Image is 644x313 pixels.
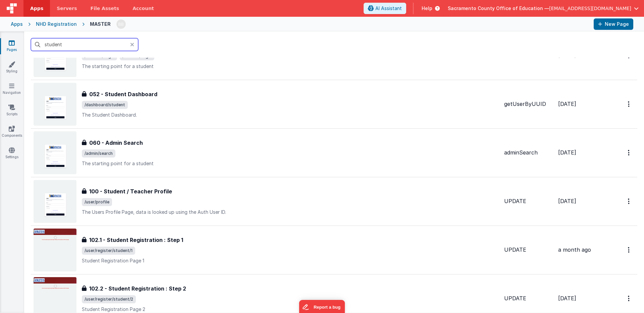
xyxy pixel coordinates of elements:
[448,5,549,12] span: Sacramento County Office of Education —
[89,90,157,98] h3: 052 - Student Dashboard
[82,209,499,215] p: The Users Profile Page, data is looked up using the Auth User ID.
[89,139,143,147] h3: 060 - Admin Search
[82,112,499,118] p: The Student Dashboard.
[82,198,112,206] span: /user/profile
[422,5,432,12] span: Help
[558,246,591,253] span: a month ago
[82,160,499,167] p: The starting point for a student
[504,246,553,254] div: UPDATE
[594,18,633,30] button: New Page
[82,306,499,313] p: Student Registration Page 2
[375,5,402,12] span: AI Assistant
[89,285,186,293] h3: 102.2 - Student Registration : Step 2
[36,21,77,27] div: NHD Registration
[30,5,43,12] span: Apps
[11,21,23,27] div: Apps
[116,19,126,29] img: 3aae05562012a16e32320df8a0cd8a1d
[57,5,77,12] span: Servers
[558,295,576,302] span: [DATE]
[504,295,553,302] div: UPDATE
[624,292,635,305] button: Options
[89,236,183,244] h3: 102.1 - Student Registration : Step 1
[364,3,406,14] button: AI Assistant
[82,149,115,158] span: /admin/search
[558,101,576,107] span: [DATE]
[504,149,553,156] div: adminSearch
[89,187,172,195] h3: 100 - Student / Teacher Profile
[82,247,135,255] span: /user/register/student/1
[624,97,635,111] button: Options
[448,5,639,12] button: Sacramento County Office of Education — [EMAIL_ADDRESS][DOMAIN_NAME]
[558,198,576,204] span: [DATE]
[82,257,499,264] p: Student Registration Page 1
[624,146,635,160] button: Options
[624,243,635,257] button: Options
[90,21,111,27] div: MASTER
[504,100,553,108] div: getUserByUUID
[82,295,136,303] span: /user/register/student/2
[91,5,119,12] span: File Assets
[82,63,499,70] p: The starting point for a student
[549,5,631,12] span: [EMAIL_ADDRESS][DOMAIN_NAME]
[624,194,635,208] button: Options
[82,101,128,109] span: /dashboard/student
[558,149,576,156] span: [DATE]
[504,197,553,205] div: UPDATE
[31,38,138,51] input: Search pages, id's ...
